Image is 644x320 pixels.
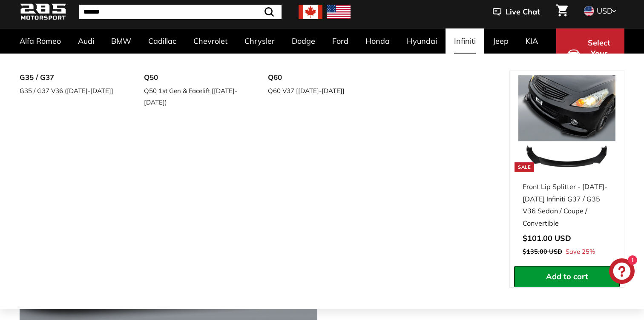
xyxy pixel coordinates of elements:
[517,28,546,54] a: KIA
[566,246,595,258] span: Save 25%
[514,71,620,266] a: Sale Front Lip Splitter - [DATE]-[DATE] Infiniti G37 / G35 V36 Sedan / Coupe / Convertible Save 25%
[20,71,120,85] a: G35 / G37
[546,272,588,281] span: Add to cart
[268,71,368,85] a: Q60
[506,6,540,17] span: Live Chat
[324,28,357,54] a: Ford
[523,233,571,243] span: $101.00 USD
[357,28,398,54] a: Honda
[236,28,283,54] a: Chrysler
[398,28,446,54] a: Hyundai
[607,258,637,286] inbox-online-store-chat: Shopify online store chat
[20,2,66,22] img: Logo_285_Motorsport_areodynamics_components
[514,266,620,287] button: Add to cart
[482,1,551,23] button: Live Chat
[144,85,244,108] a: Q50 1st Gen & Facelift [[DATE]-[DATE])
[185,28,236,54] a: Chevrolet
[69,28,103,54] a: Audi
[484,28,517,54] a: Jeep
[446,28,484,54] a: Infiniti
[523,181,611,229] div: Front Lip Splitter - [DATE]-[DATE] Infiniti G37 / G35 V36 Sedan / Coupe / Convertible
[283,28,324,54] a: Dodge
[79,5,282,19] input: Search
[268,85,368,97] a: Q60 V37 [[DATE]-[DATE]]
[103,28,140,54] a: BMW
[11,28,69,54] a: Alfa Romeo
[144,71,244,85] a: Q50
[523,248,562,255] span: $135.00 USD
[584,37,613,70] span: Select Your Vehicle
[597,6,612,16] span: USD
[140,28,185,54] a: Cadillac
[20,85,120,97] a: G35 / G37 V36 ([DATE]-[DATE]]
[515,162,534,172] div: Sale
